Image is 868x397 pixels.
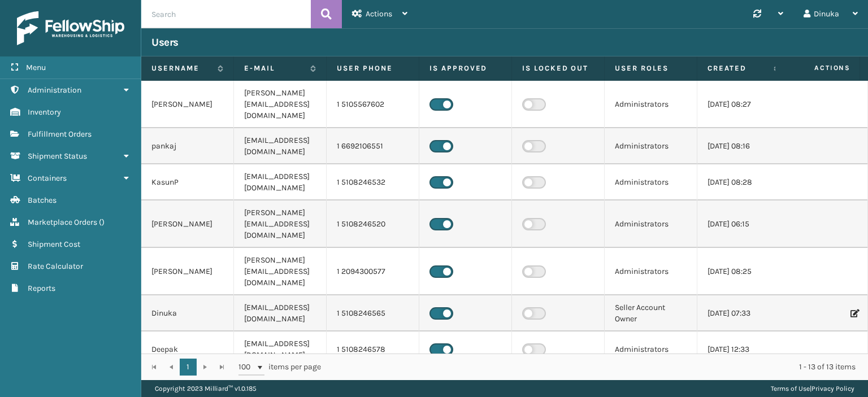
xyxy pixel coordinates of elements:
[17,11,124,45] img: logo
[337,63,409,73] label: User phone
[615,63,687,73] label: User Roles
[28,85,81,95] span: Administration
[850,309,857,317] i: Edit
[28,195,57,205] span: Batches
[28,261,83,271] span: Rate Calculator
[141,295,234,331] td: Dinuka
[771,380,854,397] div: |
[429,63,501,73] label: Is Approved
[697,200,790,248] td: [DATE] 06:15
[605,81,697,128] td: Administrators
[28,173,67,183] span: Containers
[141,200,234,248] td: [PERSON_NAME]
[28,107,61,117] span: Inventory
[605,248,697,295] td: Administrators
[811,385,854,392] a: Privacy Policy
[141,81,234,128] td: [PERSON_NAME]
[180,359,197,376] a: 1
[327,295,419,331] td: 1 5108246565
[141,248,234,295] td: [PERSON_NAME]
[605,200,697,248] td: Administrators
[697,128,790,164] td: [DATE] 08:16
[151,36,179,49] h3: Users
[327,248,419,295] td: 1 2094300577
[28,239,80,249] span: Shipment Cost
[141,331,234,368] td: Deepak
[234,200,327,248] td: [PERSON_NAME][EMAIL_ADDRESS][DOMAIN_NAME]
[605,128,697,164] td: Administrators
[141,164,234,200] td: KasunP
[28,217,97,227] span: Marketplace Orders
[327,164,419,200] td: 1 5108246532
[605,295,697,331] td: Seller Account Owner
[234,164,327,200] td: [EMAIL_ADDRESS][DOMAIN_NAME]
[327,331,419,368] td: 1 5108246578
[337,361,856,373] div: 1 - 13 of 13 items
[99,217,105,227] span: ( )
[779,59,857,77] span: Actions
[238,359,321,376] span: items per page
[28,151,87,161] span: Shipment Status
[327,81,419,128] td: 1 5105567602
[238,361,255,373] span: 100
[234,295,327,331] td: [EMAIL_ADDRESS][DOMAIN_NAME]
[697,248,790,295] td: [DATE] 08:25
[771,385,810,392] a: Terms of Use
[28,283,55,293] span: Reports
[244,63,305,73] label: E-mail
[234,81,327,128] td: [PERSON_NAME][EMAIL_ADDRESS][DOMAIN_NAME]
[605,164,697,200] td: Administrators
[234,128,327,164] td: [EMAIL_ADDRESS][DOMAIN_NAME]
[28,129,92,139] span: Fulfillment Orders
[605,331,697,368] td: Administrators
[327,200,419,248] td: 1 5108246520
[234,331,327,368] td: [EMAIL_ADDRESS][DOMAIN_NAME]
[697,81,790,128] td: [DATE] 08:27
[26,63,46,72] span: Menu
[522,63,594,73] label: Is Locked Out
[155,380,257,397] p: Copyright 2023 Milliard™ v 1.0.185
[708,63,768,73] label: Created
[151,63,212,73] label: Username
[697,331,790,368] td: [DATE] 12:33
[234,248,327,295] td: [PERSON_NAME][EMAIL_ADDRESS][DOMAIN_NAME]
[141,128,234,164] td: pankaj
[697,295,790,331] td: [DATE] 07:33
[327,128,419,164] td: 1 6692106551
[697,164,790,200] td: [DATE] 08:28
[366,9,392,19] span: Actions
